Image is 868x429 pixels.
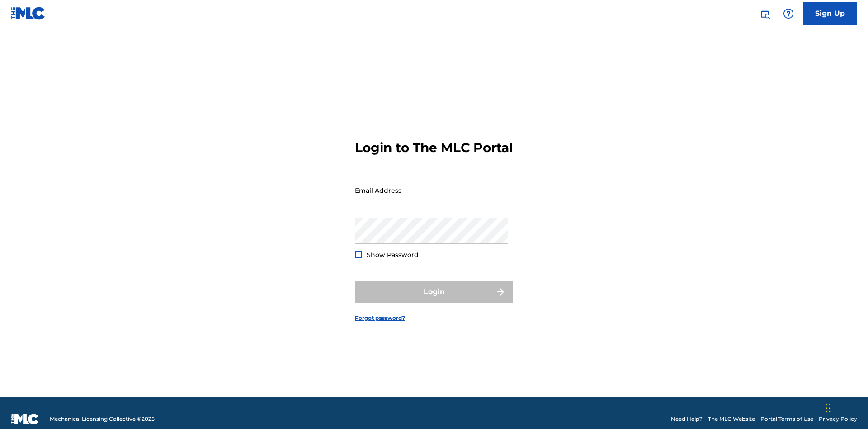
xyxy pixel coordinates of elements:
[367,251,419,259] span: Show Password
[760,415,813,423] a: Portal Terms of Use
[50,415,155,423] span: Mechanical Licensing Collective © 2025
[11,7,46,20] img: MLC Logo
[355,140,513,156] h3: Login to The MLC Portal
[759,8,770,19] img: search
[756,5,774,23] a: Public Search
[779,5,797,23] div: Help
[819,415,857,423] a: Privacy Policy
[708,415,755,423] a: The MLC Website
[671,415,703,423] a: Need Help?
[803,2,857,25] a: Sign Up
[823,386,868,429] iframe: Chat Widget
[826,395,831,422] div: Drag
[783,8,794,19] img: help
[11,414,39,424] img: logo
[355,314,405,322] a: Forgot password?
